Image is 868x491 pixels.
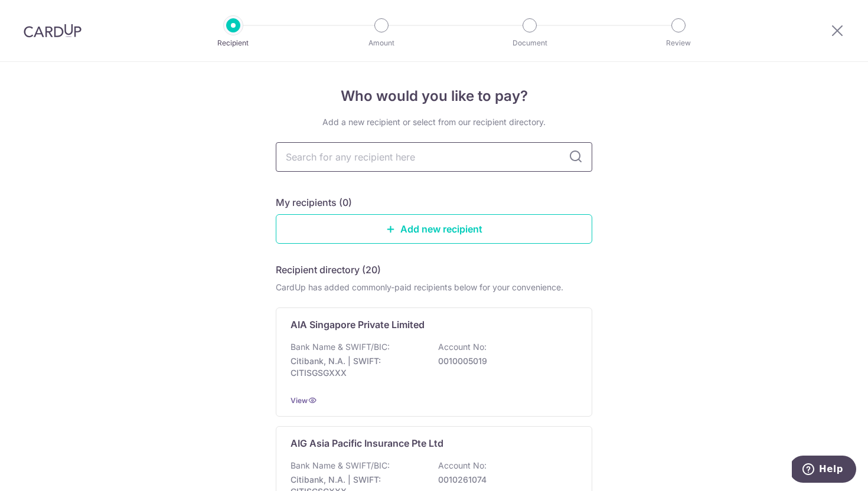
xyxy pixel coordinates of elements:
p: AIA Singapore Private Limited [291,317,425,332]
h5: My recipients (0) [276,195,352,210]
a: View [291,396,308,405]
h5: Recipient directory (20) [276,263,381,277]
p: Account No: [438,460,487,472]
p: 0010005019 [438,355,570,367]
p: Document [486,37,573,49]
img: CardUp [24,24,81,38]
iframe: Opens a widget where you can find more information [792,456,856,485]
p: AIG Asia Pacific Insurance Pte Ltd [291,436,443,450]
div: Add a new recipient or select from our recipient directory. [276,116,592,128]
p: Amount [338,37,425,49]
p: Citibank, N.A. | SWIFT: CITISGSGXXX [291,355,423,379]
div: CardUp has added commonly-paid recipients below for your convenience. [276,281,592,293]
p: Review [635,37,722,49]
p: Bank Name & SWIFT/BIC: [291,341,390,353]
p: Account No: [438,341,487,353]
a: Add new recipient [276,214,592,244]
p: Bank Name & SWIFT/BIC: [291,460,390,472]
h4: Who would you like to pay? [276,86,592,107]
input: Search for any recipient here [276,142,592,172]
p: 0010261074 [438,474,570,486]
p: Recipient [190,37,277,49]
